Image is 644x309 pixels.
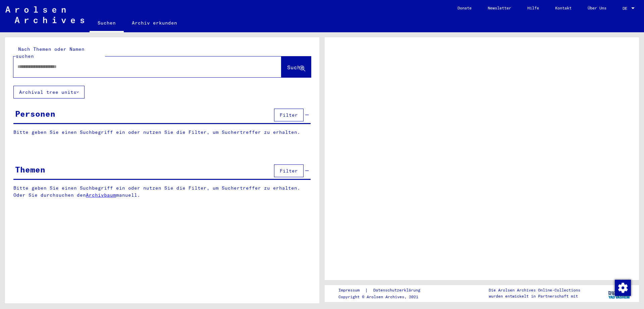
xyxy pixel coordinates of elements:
div: Personen [15,108,55,120]
span: Filter [280,112,298,118]
img: yv_logo.png [607,285,632,302]
a: Datenschutzerklärung [368,287,428,294]
button: Suche [281,56,311,77]
button: Archival tree units [13,86,85,99]
img: Arolsen_neg.svg [5,6,84,23]
span: Filter [280,168,298,174]
p: Die Arolsen Archives Online-Collections [489,287,580,293]
a: Archiv erkunden [124,15,185,31]
div: | [338,287,428,294]
p: Copyright © Arolsen Archives, 2021 [338,294,428,300]
span: DE [623,6,630,11]
span: Suche [287,64,304,71]
div: Themen [15,163,45,176]
a: Impressum [338,287,365,294]
a: Suchen [90,15,124,32]
mat-label: Nach Themen oder Namen suchen [16,46,85,59]
p: Bitte geben Sie einen Suchbegriff ein oder nutzen Sie die Filter, um Suchertreffer zu erhalten. O... [13,185,311,199]
img: Zustimmung ändern [615,280,631,296]
button: Filter [274,109,304,121]
p: Bitte geben Sie einen Suchbegriff ein oder nutzen Sie die Filter, um Suchertreffer zu erhalten. [13,129,311,136]
div: Zustimmung ändern [614,279,631,296]
a: Archivbaum [86,192,116,198]
button: Filter [274,164,304,177]
p: wurden entwickelt in Partnerschaft mit [489,293,580,299]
